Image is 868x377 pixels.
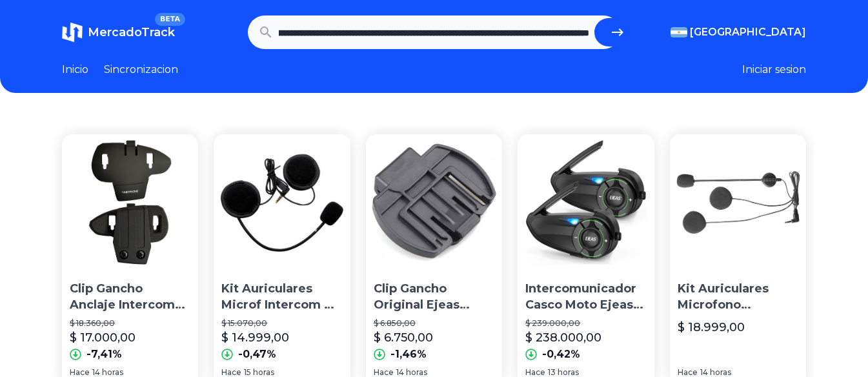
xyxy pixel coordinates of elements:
p: -0,47% [238,347,276,362]
button: Iniciar sesion [742,62,806,77]
p: Kit Auriculares Microf Intercom V6 1200 V4 E6 Ejeas Renovado [221,281,342,313]
img: Clip Gancho Anclaje Intercom Ejeas Netphone V8 Gadnic G800 [62,134,198,270]
img: Argentina [671,27,687,37]
a: Inicio [62,62,88,77]
span: MercadoTrack [88,25,175,39]
p: $ 18.360,00 [70,318,190,329]
p: $ 14.999,00 [221,329,289,347]
p: -0,42% [542,347,580,362]
p: Kit Auriculares Microfono Intercom V6 1200 V4 E6 Ejeas New [678,281,798,313]
p: $ 17.000,00 [70,329,136,347]
button: [GEOGRAPHIC_DATA] [671,25,806,40]
p: -1,46% [390,347,427,362]
a: MercadoTrackBETA [62,22,175,43]
p: $ 18.999,00 [678,318,745,336]
p: Clip Gancho Anclaje Intercom Ejeas Netphone V8 Gadnic G800 [70,281,190,313]
span: [GEOGRAPHIC_DATA] [690,25,806,40]
p: $ 15.070,00 [221,318,342,329]
p: $ 6.750,00 [374,329,433,347]
p: -7,41% [86,347,122,362]
p: $ 238.000,00 [525,329,601,347]
img: Kit Auriculares Microf Intercom V6 1200 V4 E6 Ejeas Renovado [214,134,350,270]
p: Clip Gancho Original Ejeas Netphone Enova V6 V4 Intercom [374,281,494,313]
p: Intercomunicador Casco Moto Ejeas Q8 Duo (pack 2 Intercom) [525,281,646,313]
img: Kit Auriculares Microfono Intercom V6 1200 V4 E6 Ejeas New [670,134,806,270]
img: Intercomunicador Casco Moto Ejeas Q8 Duo (pack 2 Intercom) [518,134,654,270]
img: Clip Gancho Original Ejeas Netphone Enova V6 V4 Intercom [366,134,502,270]
img: MercadoTrack [62,22,83,43]
p: $ 239.000,00 [525,318,646,329]
p: $ 6.850,00 [374,318,494,329]
span: BETA [155,13,185,26]
a: Sincronizacion [104,62,178,77]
